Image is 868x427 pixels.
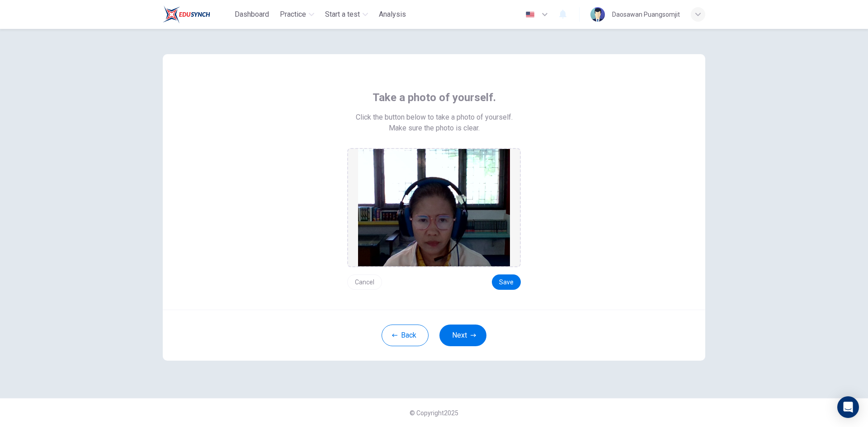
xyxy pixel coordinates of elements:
span: Dashboard [235,9,269,20]
button: Next [439,325,486,346]
span: Start a test [325,9,360,20]
img: Train Test logo [163,5,210,23]
img: Profile picture [590,7,605,22]
button: Back [382,325,429,346]
div: Daosawan Puangsomjit [612,9,680,20]
button: Cancel [347,274,382,290]
img: preview screemshot [358,149,510,266]
span: Take a photo of yourself. [373,90,496,105]
img: en [524,11,536,18]
div: Open Intercom Messenger [837,396,859,418]
button: Analysis [375,6,410,23]
button: Start a test [321,6,372,23]
span: © Copyright 2025 [410,409,458,417]
span: Click the button below to take a photo of yourself. [356,112,513,123]
span: Analysis [379,9,406,20]
button: Dashboard [231,6,273,23]
button: Practice [276,6,318,23]
span: Practice [280,9,306,20]
a: Train Test logo [163,5,231,23]
span: Make sure the photo is clear. [389,123,480,134]
button: Save [492,274,521,290]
